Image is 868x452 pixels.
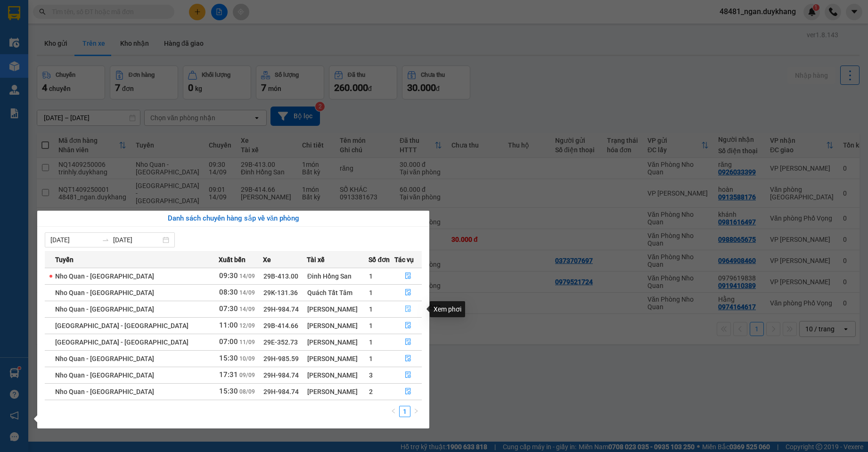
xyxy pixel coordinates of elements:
span: 29H-984.74 [263,305,299,313]
span: 12/09 [239,322,255,329]
img: logo.jpg [12,12,59,59]
span: [GEOGRAPHIC_DATA] - [GEOGRAPHIC_DATA] [55,322,188,329]
div: [PERSON_NAME] [307,386,368,397]
div: Đinh Hồng San [307,271,368,281]
span: 1 [369,355,373,362]
span: Tài xế [307,255,325,265]
span: Xe [263,255,271,265]
b: Duy Khang Limousine [76,11,189,23]
span: Nho Quan - [GEOGRAPHIC_DATA] [55,371,154,379]
span: 14/09 [239,306,255,312]
li: 1 [399,406,410,417]
span: file-done [405,355,411,362]
input: Đến ngày [113,235,161,245]
span: 08:30 [219,288,238,296]
div: [PERSON_NAME] [307,304,368,314]
span: 09:30 [219,271,238,280]
button: file-done [395,285,421,300]
span: 1 [369,305,373,313]
button: file-done [395,318,421,333]
span: file-done [405,338,411,346]
h1: NQT1409250001 [103,68,164,89]
span: file-done [405,289,411,296]
span: 14/09 [239,289,255,296]
div: Danh sách chuyến hàng sắp về văn phòng [45,213,422,224]
span: Xuất bến [219,255,246,265]
span: Nho Quan - [GEOGRAPHIC_DATA] [55,272,154,280]
span: 07:30 [219,304,238,313]
div: Quách Tất Tâm [307,288,368,298]
span: file-done [405,322,411,329]
a: 1 [400,406,410,417]
span: 3 [369,371,373,379]
span: 15:30 [219,387,238,395]
button: file-done [395,351,421,366]
span: 29H-984.74 [263,388,299,395]
button: left [388,406,399,417]
span: 1 [369,272,373,280]
span: 1 [369,322,373,329]
span: Nho Quan - [GEOGRAPHIC_DATA] [55,388,154,395]
div: [PERSON_NAME] [307,370,368,380]
span: 15:30 [219,354,238,362]
button: file-done [395,269,421,284]
button: file-done [395,335,421,350]
b: Gửi khách hàng [89,49,177,60]
span: 29H-985.59 [263,355,299,362]
span: Nho Quan - [GEOGRAPHIC_DATA] [55,289,154,296]
span: Tuyến [55,255,74,265]
li: Số 2 [PERSON_NAME], [GEOGRAPHIC_DATA] [52,23,214,35]
span: file-done [405,388,411,395]
div: [PERSON_NAME] [307,353,368,364]
span: 29H-984.74 [263,371,299,379]
span: 09/09 [239,372,255,378]
span: 14/09 [239,273,255,279]
span: 10/09 [239,355,255,362]
span: 29B-413.00 [263,272,298,280]
span: 11:00 [219,321,238,329]
span: 11/09 [239,339,255,345]
span: [GEOGRAPHIC_DATA] - [GEOGRAPHIC_DATA] [55,338,188,346]
span: Tác vụ [394,255,414,265]
span: swap-right [102,236,109,244]
span: 17:31 [219,370,238,379]
span: file-done [405,305,411,313]
div: [PERSON_NAME] [307,337,368,347]
div: Xem phơi [430,301,465,317]
li: Hotline: 19003086 [52,35,214,47]
b: GỬI : VP [PERSON_NAME] [12,68,102,115]
span: left [391,408,396,414]
span: Nho Quan - [GEOGRAPHIC_DATA] [55,305,154,313]
span: 2 [369,388,373,395]
span: file-done [405,371,411,379]
li: Next Page [410,406,422,417]
div: [PERSON_NAME] [307,321,368,331]
button: right [410,406,422,417]
span: 1 [369,289,373,296]
span: Nho Quan - [GEOGRAPHIC_DATA] [55,355,154,362]
li: Previous Page [388,406,399,417]
button: file-done [395,384,421,399]
span: 07:00 [219,337,238,346]
span: 1 [369,338,373,346]
button: file-done [395,302,421,317]
span: to [102,236,109,244]
button: file-done [395,368,421,383]
span: 29E-352.73 [263,338,298,346]
span: 08/09 [239,388,255,395]
span: 29K-131.36 [263,289,298,296]
span: right [413,408,419,414]
input: Từ ngày [50,235,98,245]
span: Số đơn [368,255,390,265]
span: file-done [405,272,411,280]
span: 29B-414.66 [263,322,298,329]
